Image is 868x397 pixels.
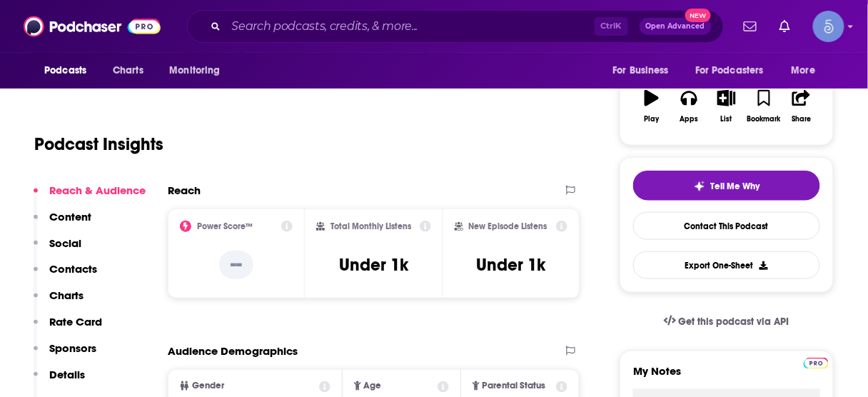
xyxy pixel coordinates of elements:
span: Podcasts [44,61,86,81]
label: My Notes [633,364,820,389]
button: Play [633,81,670,132]
button: Apps [670,81,707,132]
button: tell me why sparkleTell Me Why [633,171,820,201]
img: tell me why sparkle [694,181,705,192]
span: Monitoring [169,61,220,81]
p: Rate Card [49,315,102,328]
h2: Reach [168,184,201,197]
h2: Audience Demographics [168,344,298,358]
button: List [708,81,745,132]
h1: Podcast Insights [34,134,163,155]
p: -- [219,251,253,279]
span: Open Advanced [646,23,705,30]
h3: Under 1k [339,254,408,276]
a: Pro website [804,356,829,369]
button: open menu [686,57,784,84]
h2: Power Score™ [197,221,253,231]
button: Sponsors [34,341,96,368]
button: Social [34,236,81,263]
span: Age [364,381,382,391]
div: Apps [680,115,699,124]
p: Details [49,368,85,381]
p: Content [49,210,91,223]
p: Social [49,236,81,250]
span: For Business [612,61,669,81]
span: Gender [192,381,224,391]
button: Open AdvancedNew [640,18,712,35]
button: Reach & Audience [34,184,146,210]
button: Export One-Sheet [633,251,820,279]
button: Rate Card [34,315,102,341]
span: For Podcasters [695,61,764,81]
span: Ctrl K [595,17,628,36]
span: Get this podcast via API [679,316,789,328]
a: Contact This Podcast [633,212,820,240]
button: Content [34,210,91,236]
img: Podchaser Pro [804,358,829,369]
a: Show notifications dropdown [774,14,796,39]
a: Show notifications dropdown [738,14,762,39]
span: Tell Me Why [711,181,760,192]
button: open menu [159,57,238,84]
h2: New Episode Listens [469,221,547,231]
button: open menu [782,57,834,84]
span: More [792,61,816,81]
h2: Total Monthly Listens [330,221,411,231]
button: Share [783,81,820,132]
span: Logged in as Spiral5-G1 [813,11,844,42]
a: Charts [104,57,152,84]
div: Share [792,115,811,124]
p: Sponsors [49,341,96,355]
button: open menu [34,57,105,84]
input: Search podcasts, credits, & more... [226,15,595,38]
div: List [721,115,732,124]
div: Bookmark [747,115,781,124]
button: Charts [34,288,84,315]
a: Get this podcast via API [652,304,801,339]
div: Play [645,115,660,124]
p: Contacts [49,262,97,276]
span: Parental Status [483,381,546,391]
button: Contacts [34,262,97,288]
h3: Under 1k [476,254,545,276]
span: Charts [113,61,143,81]
button: Details [34,368,85,394]
p: Charts [49,288,84,302]
img: User Profile [813,11,844,42]
button: open menu [602,57,687,84]
span: New [685,9,711,22]
img: Podchaser - Follow, Share and Rate Podcasts [24,13,161,40]
button: Bookmark [745,81,782,132]
div: Search podcasts, credits, & more... [187,10,724,43]
p: Reach & Audience [49,184,146,197]
button: Show profile menu [813,11,844,42]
